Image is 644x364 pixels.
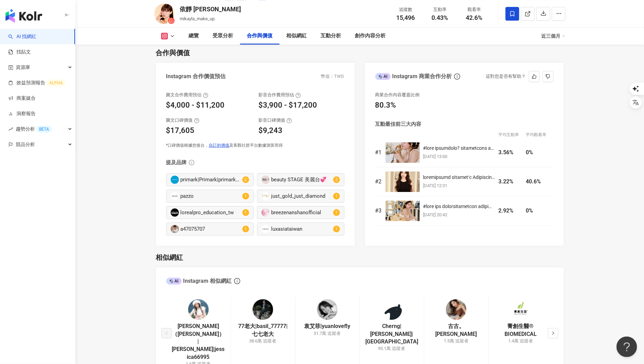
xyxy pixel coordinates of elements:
div: a47075707 [181,225,241,233]
div: BETA [36,126,52,133]
div: 互動分析 [321,32,341,40]
a: KOL Avatar [317,299,338,323]
img: KOL Avatar [154,3,175,24]
span: rise [8,127,13,132]
img: #文末抽獎 抽包包 每年都一定要至少一趟曼谷小旅行 除了吃吃吃，一定還要逛街買、買、買！ 曼谷時尚的魅力，常常買到瘋掉~ 泰國爆紅Maison de Auri針織包 在台灣終於有專櫃啦！ 全台首... [386,201,420,221]
span: info-circle [233,277,241,285]
span: 趨勢分析 [16,121,52,137]
div: 平均互動率 [499,131,526,138]
a: searchAI 找網紅 [8,33,36,40]
sup: 2 [242,176,249,183]
div: *口碑價值根據您後台， 及客觀社群平台數據測算而得 [166,143,344,148]
a: 自訂的價值 [209,143,230,148]
div: 1.5萬 追蹤者 [444,338,469,344]
sup: 1 [333,209,340,216]
a: [PERSON_NAME]（[PERSON_NAME]）|[PERSON_NAME]|jessica66995 [172,323,225,361]
div: AI [375,73,391,80]
img: KOL Avatar [262,175,270,184]
div: 3.56% [499,149,523,156]
div: 38.6萬 追蹤者 [250,338,277,344]
span: 1 [335,210,338,215]
sup: 1 [242,209,249,216]
div: 影音合作費用預估 [259,92,301,98]
img: KOL Avatar [253,299,273,320]
div: $17,605 [166,125,195,136]
div: 受眾分析 [213,32,233,40]
button: right [548,328,558,338]
span: 1 [244,194,247,198]
img: KOL Avatar [171,208,179,217]
img: 熱愛巴黎萊雅死忠粉的我 在Maggie‘s Studio遇到懂我的髮型設計師Danny 2025重新定義我的髮色質感 巴黎萊雅PRO iNOA伊諾雅奢光染 #泰坦棕色 突破性的染髮科技 色調低調... [386,171,420,192]
div: 觀看率 [461,6,487,13]
img: KOL Avatar [171,175,179,184]
div: 平均觀看率 [526,131,554,138]
img: KOL Avatar [317,299,338,320]
div: 互動率 [427,6,453,13]
a: Cherng|[PERSON_NAME]|[GEOGRAPHIC_DATA] [365,323,418,345]
a: KOL Avatar [510,299,531,323]
a: KOL Avatar [446,299,466,323]
div: just_gold_just_diamond [271,192,331,200]
a: 菁創生醫® BIOMEDICAL [494,323,547,338]
div: 總覽 [189,32,199,40]
img: KOL Avatar [171,225,179,233]
img: logo [5,9,42,23]
span: 1 [335,194,338,198]
div: 0% [526,149,550,156]
div: 相似網紅 [287,32,307,40]
button: left [161,328,172,338]
img: KOL Avatar [171,192,179,200]
a: 商案媒合 [8,95,36,102]
sup: 1 [242,226,249,232]
div: 合作與價值 [156,48,190,58]
span: like [532,74,537,79]
span: info-circle [453,72,461,81]
span: right [551,331,555,335]
a: 古古。[PERSON_NAME] [430,323,483,338]
a: 77老大|basil_77777|七七老大 [236,323,290,338]
div: 31.7萬 追蹤者 [314,330,341,337]
div: $9,243 [259,125,283,136]
p: [DATE] 20:42 [423,211,495,219]
div: # 3 [375,207,382,215]
span: 2 [244,177,247,182]
div: luxasiataiwan [271,225,331,233]
div: 0% [526,207,550,215]
div: 95.1萬 追蹤者 [378,345,405,352]
div: 圖文合作費用預估 [166,92,208,98]
div: 合作與價值 [247,32,273,40]
img: KOL Avatar [262,192,270,200]
a: KOL Avatar [253,299,273,323]
img: KOL Avatar [188,299,209,320]
div: Instagram 商業合作分析 [375,73,452,80]
div: breezenanshanofficial [271,209,331,216]
p: [DATE] 13:00 [423,153,495,160]
div: 商業合作內容覆蓋比例 [375,92,420,98]
iframe: Help Scout Beacon - Open [617,337,637,357]
span: info-circle [188,159,195,166]
div: $3,900 - $17,200 [259,100,317,111]
sup: 1 [333,193,340,199]
img: KOL Avatar [262,225,270,233]
span: 42.6% [466,14,483,21]
div: Instagram 相似網紅 [166,277,232,285]
sup: 1 [242,193,249,199]
img: KOL Avatar [510,299,531,320]
div: 1.4萬 追蹤者 [508,338,533,344]
div: 80.3% [375,100,396,111]
span: 1 [244,227,247,231]
div: 3.22% [499,178,523,185]
a: 找貼文 [8,49,31,56]
span: mikayla_make_up [180,16,215,21]
a: 效益預測報告ALPHA [8,80,65,86]
div: 40.6% [526,178,550,185]
img: #文末抽獎 妳相信香味的能量嗎? 維持好一個好的能量磁場 一定要每天將自己洗得乾乾淨淨 肌膚香香的噴上淡雅香氛 這是我維持高能量的方式~ 能量療癒時刻，我從浴室開始—— 歐舒丹杏仁沐浴油的淡雅杏... [386,142,420,163]
span: dislike [546,74,550,79]
div: 影音口碑價值 [259,117,292,123]
span: 15,496 [397,14,415,21]
div: 互動最佳前三大內容 [375,121,422,128]
span: 1 [244,210,247,215]
a: KOL Avatar [381,299,402,323]
span: 資源庫 [16,60,30,75]
div: 相似網紅 [156,253,183,262]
